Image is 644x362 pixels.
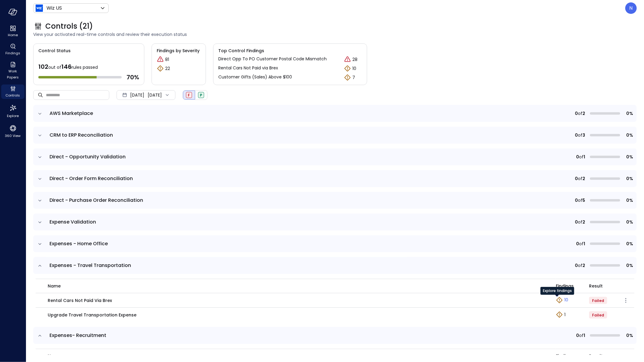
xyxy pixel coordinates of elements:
span: Direct - Opportunity Validation [50,153,126,160]
span: 0% [623,332,633,339]
span: P [200,93,202,98]
span: out of [48,64,61,70]
span: of [579,332,584,339]
span: of [578,175,582,182]
button: expand row [37,198,43,204]
div: Passed [198,92,204,98]
span: 0 [575,197,578,204]
span: 2 [582,262,585,269]
p: 22 [165,65,170,72]
span: 0 [575,219,578,225]
span: [DATE] [130,92,144,98]
div: Noy Vadai [625,2,637,14]
span: 146 [61,62,72,71]
span: 5 [582,197,585,204]
button: expand row [37,219,43,225]
p: Rental Cars Not Paid via Brex [218,65,278,71]
span: 0% [623,110,633,117]
span: 0 [575,262,578,269]
span: 2 [582,219,585,225]
div: Explore [1,103,24,119]
p: Rental Cars Not Paid via Brex [48,297,112,304]
span: AWS Marketplace [50,110,93,117]
a: Customer Gifts (Sales) Above $100 [218,74,292,81]
span: 2 [582,175,585,182]
span: Result [589,353,603,359]
p: Wiz US [46,5,62,12]
span: Controls (21) [45,21,93,31]
span: 1 [584,240,585,247]
span: 70 % [127,73,139,81]
button: expand row [37,333,43,339]
span: Expenses - Home Office [50,240,108,247]
span: Top Control Findings [218,47,362,54]
span: CRM to ERP Reconciliation [50,132,113,138]
p: 1 [564,312,566,318]
div: Warning [344,74,351,81]
p: 81 [165,56,169,63]
span: Direct - Purchase Order Reconciliation [50,197,143,204]
div: Explore findings [540,287,574,295]
span: of [578,110,582,117]
span: Findings [5,50,20,56]
p: N [630,5,633,12]
span: 0% [623,262,633,269]
a: Explore findings [556,299,568,305]
p: 10 [564,297,568,303]
span: 0 [575,175,578,182]
span: Failed [592,298,604,303]
a: Direct Opp To PO Customer Postal Code Mismatch [218,56,327,63]
img: Icon [36,5,43,12]
span: 0% [623,240,633,247]
span: 0 [575,110,578,117]
span: 0 [576,240,579,247]
div: Failed [186,92,192,98]
div: Findings [1,42,24,57]
span: Explore [7,113,19,119]
p: Customer Gifts (Sales) Above $100 [218,74,292,80]
p: 7 [352,75,355,81]
span: 0 [575,132,578,138]
div: Home [1,24,24,39]
div: Warning [157,65,164,72]
span: Findings [556,353,574,359]
div: Critical [344,56,351,63]
button: expand row [37,176,43,182]
span: of [578,132,582,138]
span: 102 [38,62,48,71]
span: 0 [576,154,579,160]
span: Direct - Order Form Reconciliation [50,175,133,182]
span: of [578,219,582,225]
p: Upgrade Travel Transportation Expense [48,312,136,318]
span: 2 [582,110,585,117]
div: Controls [1,84,24,99]
span: F [188,93,190,98]
div: Warning [344,65,351,72]
span: 0% [623,197,633,204]
span: Findings [556,283,574,289]
span: Control Status [34,44,71,54]
span: of [579,154,584,160]
span: 1 [584,154,585,160]
span: rules passed [72,64,98,70]
div: Work Papers [1,60,24,81]
span: name [48,353,61,359]
span: 0 [576,332,579,339]
span: Result [589,283,603,289]
div: 360 View [1,123,24,139]
span: 3 [582,132,585,138]
span: 1 [584,332,585,339]
span: Work Papers [4,68,22,80]
span: name [48,283,61,289]
span: Controls [6,92,20,98]
span: Expense Validation [50,218,96,225]
button: expand row [37,111,43,117]
span: 0% [623,175,633,182]
span: Expenses - Travel Transportation [50,262,131,269]
p: Direct Opp To PO Customer Postal Code Mismatch [218,56,327,62]
a: Rental Cars Not Paid via Brex [218,65,278,72]
button: expand row [37,263,43,269]
p: 28 [352,56,357,63]
span: of [578,197,582,204]
button: expand row [37,154,43,160]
